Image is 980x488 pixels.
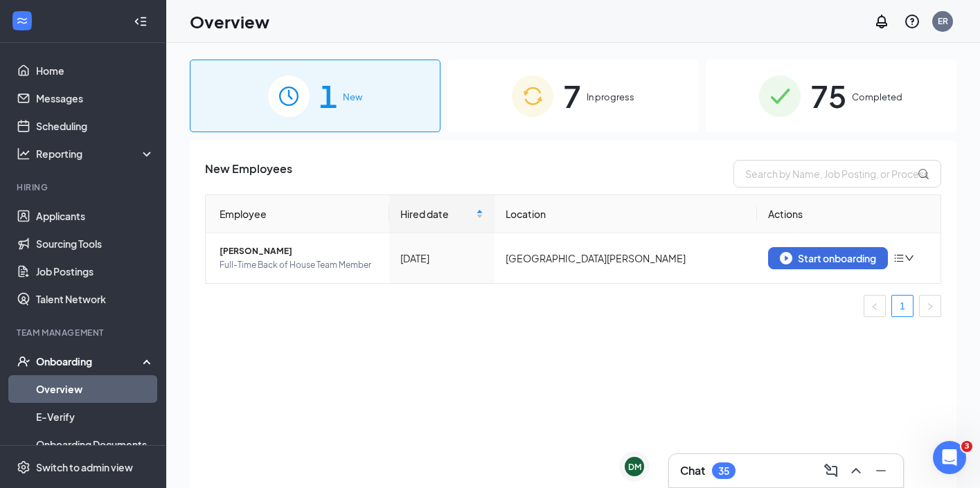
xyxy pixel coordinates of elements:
[848,462,864,479] svg: ChevronUp
[892,296,913,316] a: 1
[36,112,154,140] a: Scheduling
[852,90,902,104] span: Completed
[36,375,154,403] a: Overview
[871,302,879,311] span: left
[36,431,154,458] a: Onboarding Documents
[495,233,757,283] td: [GEOGRAPHIC_DATA][PERSON_NAME]
[780,252,876,264] div: Start onboarding
[628,461,641,473] div: DM
[757,195,941,233] th: Actions
[926,302,934,311] span: right
[810,72,846,120] span: 75
[319,72,337,120] span: 1
[36,84,154,112] a: Messages
[205,160,292,188] span: New Employees
[919,295,941,317] li: Next Page
[893,253,905,264] span: bars
[36,202,154,230] a: Applicants
[870,460,892,482] button: Minimize
[17,147,30,161] svg: Analysis
[873,13,890,30] svg: Notifications
[733,160,941,188] input: Search by Name, Job Posting, or Process
[15,14,29,28] svg: WorkstreamLogo
[904,13,920,30] svg: QuestionInfo
[134,15,148,28] svg: Collapse
[864,295,886,317] button: left
[220,258,378,272] span: Full-Time Back of House Team Member
[823,462,839,479] svg: ComposeMessage
[220,244,378,258] span: [PERSON_NAME]
[36,354,143,368] div: Onboarding
[919,295,941,317] button: right
[680,463,705,478] h3: Chat
[343,90,362,104] span: New
[905,253,914,263] span: down
[718,465,729,477] div: 35
[36,403,154,431] a: E-Verify
[190,10,269,33] h1: Overview
[961,441,972,452] span: 3
[36,147,155,161] div: Reporting
[400,251,483,266] div: [DATE]
[587,90,634,104] span: In progress
[36,230,154,257] a: Sourcing Tools
[17,460,30,474] svg: Settings
[400,206,473,222] span: Hired date
[17,327,152,338] div: Team Management
[873,462,889,479] svg: Minimize
[36,460,133,474] div: Switch to admin view
[933,441,966,474] iframe: Intercom live chat
[36,257,154,285] a: Job Postings
[563,72,581,120] span: 7
[17,354,30,368] svg: UserCheck
[845,460,867,482] button: ChevronUp
[938,15,948,27] div: ER
[36,285,154,313] a: Talent Network
[820,460,842,482] button: ComposeMessage
[17,181,152,193] div: Hiring
[206,195,389,233] th: Employee
[891,295,914,317] li: 1
[36,57,154,84] a: Home
[864,295,886,317] li: Previous Page
[495,195,757,233] th: Location
[768,247,888,269] button: Start onboarding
